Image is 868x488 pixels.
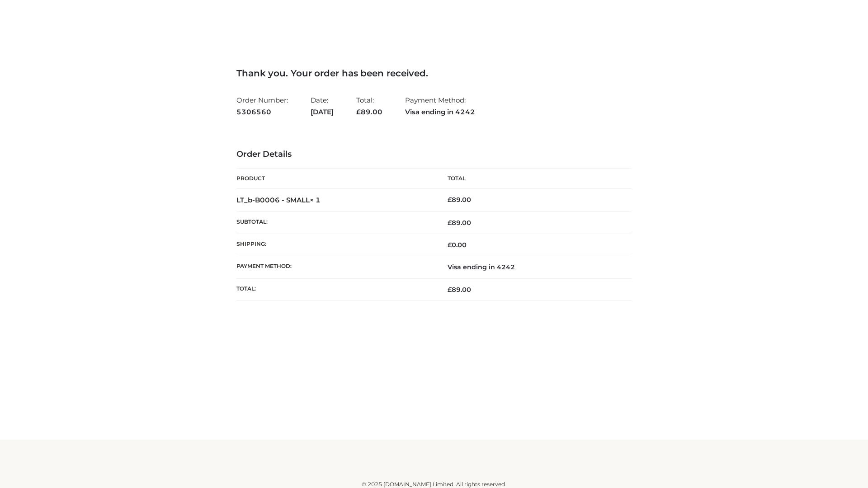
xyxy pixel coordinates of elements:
strong: × 1 [310,196,321,204]
bdi: 89.00 [448,196,471,204]
th: Product [236,169,434,189]
span: £ [356,108,361,116]
strong: [DATE] [311,106,334,118]
li: Date: [311,92,334,120]
strong: Visa ending in 4242 [405,106,475,118]
strong: LT_b-B0006 - SMALL [236,196,321,204]
h3: Order Details [236,150,632,160]
th: Subtotal: [236,211,434,234]
th: Total: [236,278,434,300]
strong: 5306560 [236,106,288,118]
span: £ [448,241,452,249]
h3: Thank you. Your order has been received. [236,68,632,79]
li: Order Number: [236,92,288,120]
span: £ [448,286,452,294]
th: Payment method: [236,256,434,278]
span: 89.00 [448,219,471,227]
span: £ [448,196,452,204]
td: Visa ending in 4242 [434,256,632,278]
th: Total [434,169,632,189]
span: 89.00 [356,108,382,116]
th: Shipping: [236,234,434,256]
bdi: 0.00 [448,241,467,249]
li: Total: [356,92,382,120]
span: £ [448,219,452,227]
li: Payment Method: [405,92,475,120]
span: 89.00 [448,286,471,294]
